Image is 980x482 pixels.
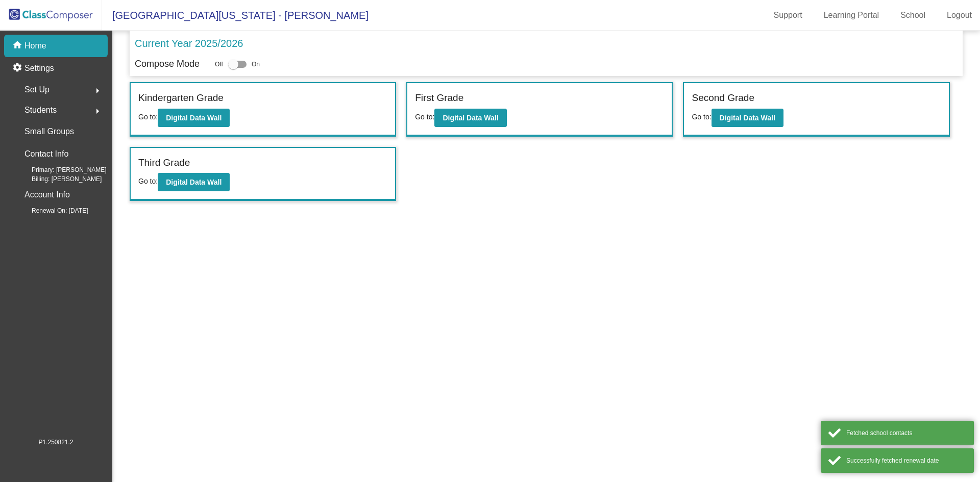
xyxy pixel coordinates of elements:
[15,206,88,215] span: Renewal On: [DATE]
[434,109,506,127] button: Digital Data Wall
[158,109,230,127] button: Digital Data Wall
[443,114,498,122] b: Digital Data Wall
[135,57,200,71] p: Compose Mode
[846,456,966,465] div: Successfully fetched renewal date
[415,113,434,121] span: Go to:
[135,36,243,51] p: Current Year 2025/2026
[24,62,54,74] p: Settings
[692,91,754,106] label: Second Grade
[91,105,104,117] mat-icon: arrow_right
[166,114,222,122] b: Digital Data Wall
[692,113,711,121] span: Go to:
[138,156,190,170] label: Third Grade
[24,188,70,202] p: Account Info
[215,60,223,69] span: Off
[24,124,74,139] p: Small Groups
[24,83,50,97] span: Set Up
[720,114,775,122] b: Digital Data Wall
[102,7,369,23] span: [GEOGRAPHIC_DATA][US_STATE] - [PERSON_NAME]
[816,7,888,23] a: Learning Portal
[15,165,107,174] span: Primary: [PERSON_NAME]
[846,428,966,438] div: Fetched school contacts
[939,7,980,23] a: Logout
[166,178,222,186] b: Digital Data Wall
[766,7,811,23] a: Support
[12,62,24,74] mat-icon: settings
[24,40,46,52] p: Home
[91,85,104,97] mat-icon: arrow_right
[138,91,224,106] label: Kindergarten Grade
[158,173,230,191] button: Digital Data Wall
[892,7,934,23] a: School
[415,91,463,106] label: First Grade
[24,103,57,117] span: Students
[138,113,158,121] span: Go to:
[15,174,102,184] span: Billing: [PERSON_NAME]
[138,177,158,185] span: Go to:
[712,109,783,127] button: Digital Data Wall
[252,60,260,69] span: On
[12,40,24,52] mat-icon: home
[24,147,68,161] p: Contact Info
